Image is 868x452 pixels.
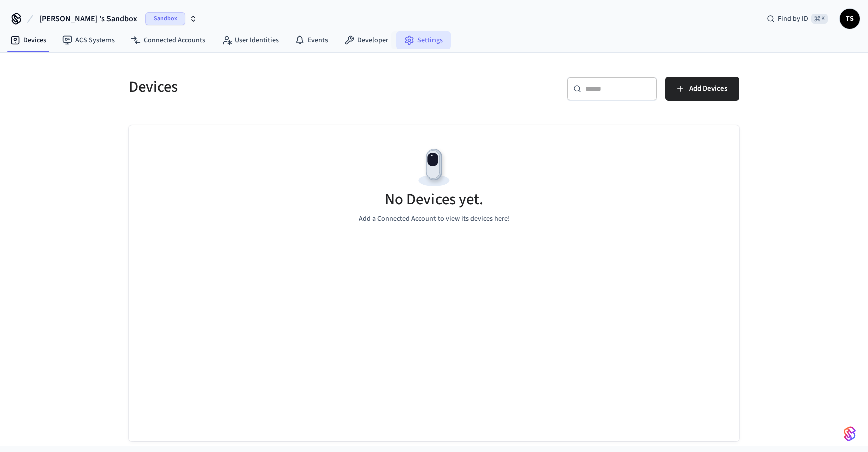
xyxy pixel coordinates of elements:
img: SeamLogoGradient.69752ec5.svg [844,426,856,442]
p: Add a Connected Account to view its devices here! [359,214,510,224]
h5: Devices [129,77,428,97]
img: Devices Empty State [411,145,457,190]
span: Find by ID [778,14,808,24]
a: Developer [336,31,396,49]
a: Connected Accounts [123,31,213,49]
a: Events [287,31,336,49]
button: TS [840,9,860,29]
div: Find by ID⌘ K [758,10,836,28]
span: ⌘ K [811,14,828,24]
h5: No Devices yet. [385,189,483,210]
a: Settings [396,31,451,49]
span: Sandbox [145,12,185,25]
span: TS [841,10,859,28]
span: Add Devices [689,82,727,95]
a: Devices [2,31,54,49]
a: User Identities [213,31,287,49]
button: Add Devices [665,77,739,101]
span: [PERSON_NAME] 's Sandbox [39,13,137,25]
a: ACS Systems [54,31,123,49]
